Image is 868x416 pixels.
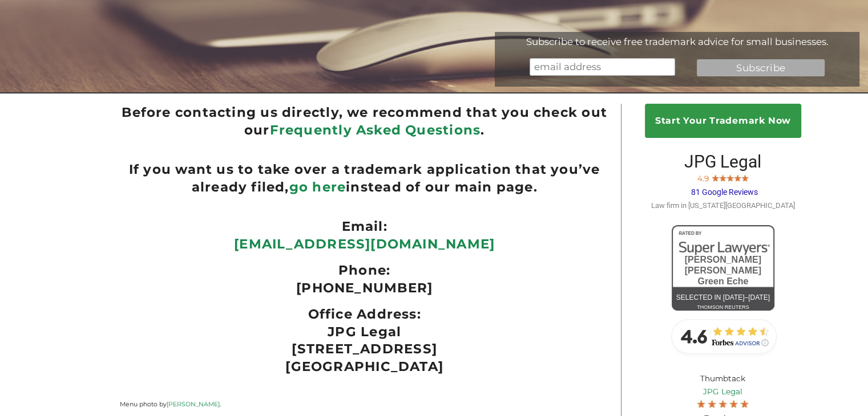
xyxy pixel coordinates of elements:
img: Screen-Shot-2017-10-03-at-11.31.22-PM.jpg [729,398,738,407]
ul: Email: [120,218,609,235]
span: 81 Google Reviews [691,187,758,197]
img: Screen-Shot-2017-10-03-at-11.31.22-PM.jpg [726,173,734,181]
div: Subscribe to receive free trademark advice for small businesses. [495,36,859,47]
img: Screen-Shot-2017-10-03-at-11.31.22-PM.jpg [719,173,726,181]
p: JPG Legal [STREET_ADDRESS] [GEOGRAPHIC_DATA] [120,323,609,376]
ul: Office Address: [120,305,609,323]
div: [PERSON_NAME] [PERSON_NAME] Green Eche [672,254,774,287]
a: Frequently Asked Questions [270,122,481,138]
img: Screen-Shot-2017-10-03-at-11.31.22-PM.jpg [712,173,719,181]
span: Law firm in [US_STATE][GEOGRAPHIC_DATA] [651,201,795,210]
input: Subscribe [697,59,825,76]
a: go here [289,179,346,195]
img: Screen-Shot-2017-10-03-at-11.31.22-PM.jpg [734,173,741,181]
a: JPG Legal 4.9 81 Google Reviews Law firm in [US_STATE][GEOGRAPHIC_DATA] [651,160,795,210]
span: 4.9 [697,174,709,183]
a: JPG Legal [647,385,799,398]
input: email address [530,58,676,75]
a: Start Your Trademark Now [645,104,801,138]
div: Selected in [DATE]–[DATE] [672,291,774,304]
ul: Phone: [120,262,609,279]
small: Menu photo by . [120,400,221,408]
ul: Before contacting us directly, we recommend that you check out our . [120,104,609,139]
img: Forbes-Advisor-Rating-JPG-Legal.jpg [666,313,780,359]
p: [PHONE_NUMBER] [120,279,609,297]
a: [PERSON_NAME] [167,400,220,408]
img: Screen-Shot-2017-10-03-at-11.31.22-PM.jpg [718,398,727,407]
img: Screen-Shot-2017-10-03-at-11.31.22-PM.jpg [740,398,749,407]
div: thomson reuters [672,301,774,314]
a: [EMAIL_ADDRESS][DOMAIN_NAME] [234,236,495,252]
a: [PERSON_NAME] [PERSON_NAME]Green EcheSelected in [DATE]–[DATE]thomson reuters [672,225,774,311]
span: JPG Legal [684,152,761,172]
img: Screen-Shot-2017-10-03-at-11.31.22-PM.jpg [741,173,749,181]
ul: If you want us to take over a trademark application that you’ve already filed, instead of our mai... [120,161,609,196]
img: Screen-Shot-2017-10-03-at-11.31.22-PM.jpg [708,398,716,407]
img: Screen-Shot-2017-10-03-at-11.31.22-PM.jpg [697,398,705,407]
